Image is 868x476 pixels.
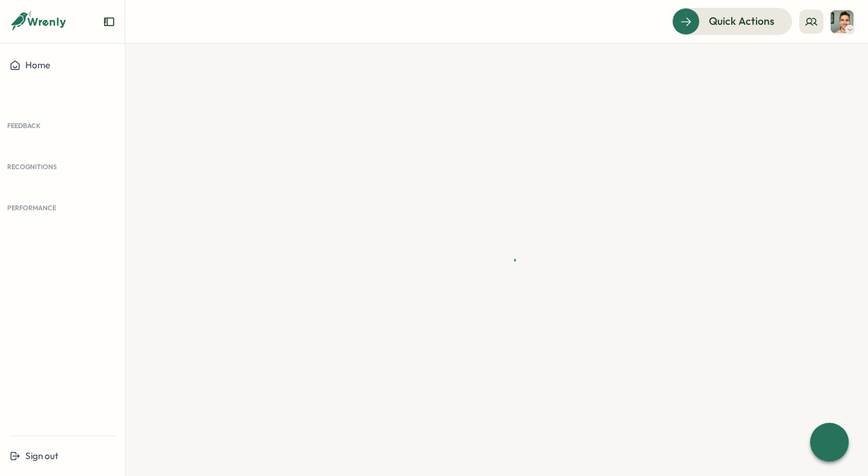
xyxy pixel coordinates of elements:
img: Tobit Michael [831,10,854,33]
button: Expand sidebar [103,16,115,28]
button: Quick Actions [672,8,792,34]
span: Sign out [25,450,58,462]
span: Quick Actions [709,13,775,29]
span: Home [25,59,50,71]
